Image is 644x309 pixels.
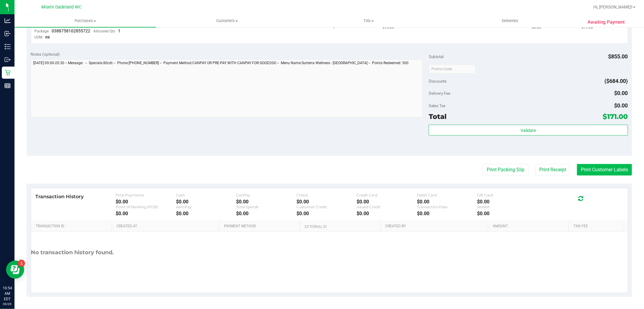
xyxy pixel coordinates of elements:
[429,125,628,136] button: Validate
[118,28,121,33] span: 1
[31,232,114,273] div: No transaction history found.
[296,205,357,209] div: Customer Credit
[521,128,536,133] span: Validate
[3,285,12,302] p: 10:54 AM EDT
[42,5,82,10] span: Miami Dadeland WC
[614,90,628,96] span: $0.00
[429,54,444,59] span: Subtotal
[5,18,11,24] inline-svg: Analytics
[477,205,537,209] div: Voided
[176,193,236,197] div: Cash
[116,199,176,205] div: $0.00
[5,83,11,89] inline-svg: Reports
[417,199,477,205] div: $0.00
[298,18,439,24] span: Tills
[176,199,236,205] div: $0.00
[574,224,620,229] a: Txn Fee
[357,193,417,197] div: Credit Card
[300,221,380,232] th: External ID
[577,164,632,176] button: Print Customer Labels
[35,29,49,33] span: Package
[614,102,628,109] span: $0.00
[483,164,528,176] button: Print Packing Slip
[429,103,446,108] span: Sales Tax
[357,205,417,209] div: Issued Credit
[116,205,176,209] div: Point of Banking (POB)
[14,15,156,27] a: Purchases
[298,15,439,27] a: Tills
[236,199,296,205] div: $0.00
[46,35,50,39] span: ea
[14,18,156,24] span: Purchases
[477,199,537,205] div: $0.00
[156,18,297,24] span: Customers
[35,35,43,39] span: UOM
[608,53,628,60] span: $855.00
[535,164,570,176] button: Print Receipt
[156,15,298,27] a: Customers
[357,199,417,205] div: $0.00
[439,15,581,27] a: Deliveries
[296,193,357,197] div: Check
[417,211,477,216] div: $0.00
[588,19,625,26] span: Awaiting Payment
[3,302,12,306] p: 09/29
[385,224,486,229] a: Created By
[605,78,628,84] span: ($684.00)
[357,211,417,216] div: $0.00
[429,112,447,121] span: Total
[236,193,296,197] div: CanPay
[429,64,476,74] input: Promo Code
[417,193,477,197] div: Debit Card
[494,18,527,24] span: Deliveries
[477,211,537,216] div: $0.00
[5,57,11,63] inline-svg: Outbound
[52,28,91,33] span: 0388758102855722
[176,205,236,209] div: AeroPay
[493,224,567,229] a: Amount
[236,211,296,216] div: $0.00
[6,261,24,279] iframe: Resource center
[236,205,296,209] div: Total Spendr
[477,193,537,197] div: Gift Card
[429,91,450,96] span: Delivery Fee
[5,31,11,37] inline-svg: Inbound
[116,211,176,216] div: $0.00
[18,260,25,267] iframe: Resource center unread badge
[432,25,453,28] span: 80cdt: 80% off line
[94,29,115,33] span: Allocated Qty
[429,76,447,87] span: Discounts
[593,5,633,9] span: Hi, [PERSON_NAME]!
[31,52,60,57] span: Notes (optional)
[417,205,477,209] div: Transaction Fees
[603,112,628,121] span: $171.00
[5,44,11,50] inline-svg: Inventory
[176,211,236,216] div: $0.00
[117,224,217,229] a: Created At
[36,224,110,229] a: Transaction ID
[296,211,357,216] div: $0.00
[224,224,298,229] a: Payment Method
[116,193,176,197] div: Total Payments
[296,199,357,205] div: $0.00
[5,70,11,76] inline-svg: Retail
